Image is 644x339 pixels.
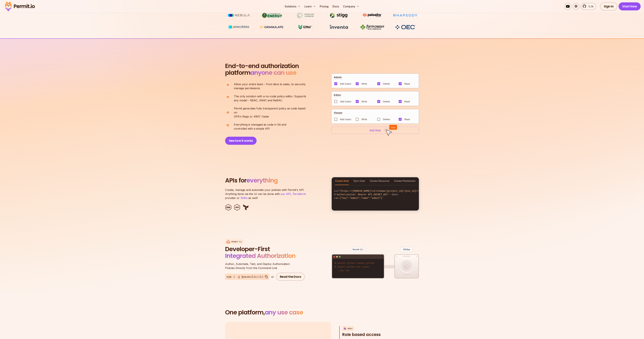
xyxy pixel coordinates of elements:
[353,177,365,185] button: Sync User
[234,106,309,118] p: OPA's Rego or AWS' Cedar
[225,63,299,76] h2: platform
[265,308,303,317] span: any use case
[225,63,299,69] span: End-to-end authorization
[276,273,305,281] a: Read the Docs
[231,241,242,243] p: Permit CLI
[281,192,291,196] a: our API
[340,190,426,192] span: "https://[DOMAIN_NAME]/v2/schema/{project_id}/{env_id}/roles"
[303,3,317,10] button: Learn
[226,275,263,279] span: npm i -g @permitio/cli
[225,137,257,145] button: See how it works
[225,177,327,184] h2: APIs for
[234,94,306,102] p: any model - RBAC, ABAC and ReBAC.
[342,3,361,10] button: Company
[292,192,306,196] a: Terraform
[293,24,318,30] img: G2mint
[331,3,340,10] a: Docs
[225,274,269,280] button: npm i -g @permitio/cli
[335,193,389,196] span: 'authorization: Bearer API_SECRET_KEY'
[246,176,278,185] span: everything
[332,187,419,203] code: curl -H --data-raw
[393,12,418,19] img: Rhapsody Health
[359,24,385,30] img: Farm Credit
[581,3,596,10] a: 5.3k
[234,82,306,90] p: manage permissions
[225,262,306,270] p: Policies Directly from the Command Line
[600,2,617,10] a: Sign In
[283,3,302,10] button: Solutions
[225,309,419,316] h2: One platform,
[335,177,349,185] button: Create Role
[395,24,416,30] img: OEC
[234,82,306,86] span: Allow your entire team - from devs to sales, to securely
[234,94,306,98] span: The only solution with a no-code policy editor. Supports
[234,123,286,131] p: controlled with a simple API
[619,2,641,10] a: Start Now
[586,4,594,8] span: 5.3k
[3,1,36,12] img: Permit logo
[225,246,306,252] span: Developer-First
[326,12,351,19] img: Stigg
[259,24,285,30] img: Granulate
[234,106,309,114] span: Permit generates fully transparent policy as code based on
[250,68,296,77] span: anyone can use
[271,275,274,279] div: or
[326,24,351,30] img: inventa
[259,12,285,19] img: US department of energy
[318,3,330,10] a: Pricing
[225,251,295,260] span: Integrated Authorization
[226,24,251,30] img: vega
[225,262,306,266] span: Author, Automate, Test, and Deploy Authorization
[234,123,286,127] span: Everything is managed as code in Git and
[240,196,247,200] a: SDKs
[359,12,385,18] img: paloalto
[370,177,389,185] button: Create Resource
[394,177,416,185] button: Create Permission
[338,197,384,199] span: '{"key":"admin","name":"admin"}'
[225,188,309,200] p: Create, manage and automate your policies with Permit's API. Anything done via the UI can be done...
[293,12,318,19] img: Rubicon
[226,12,251,19] img: Nebula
